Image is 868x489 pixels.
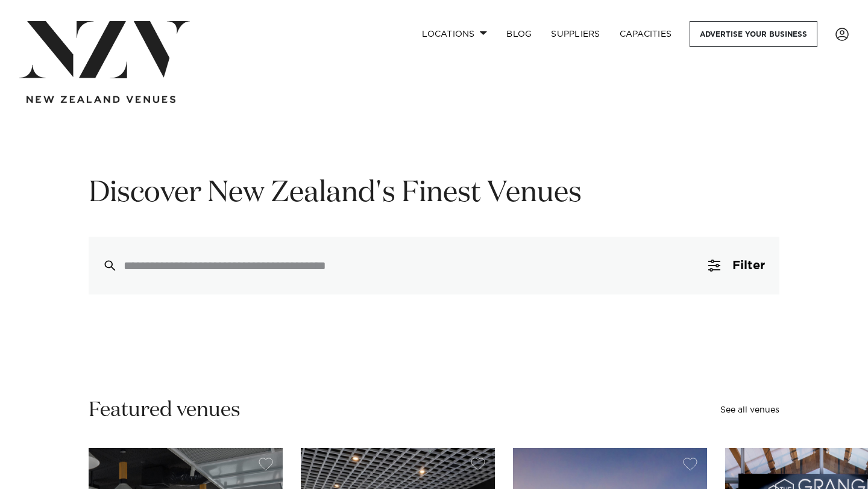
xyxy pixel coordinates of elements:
[694,237,779,294] button: Filter
[27,96,175,104] img: new-zealand-venues-text.png
[412,21,497,47] a: Locations
[541,21,609,47] a: SUPPLIERS
[19,21,190,78] img: nzv-logo.png
[497,21,541,47] a: BLOG
[89,175,779,213] h1: Discover New Zealand's Finest Venues
[610,21,682,47] a: Capacities
[720,406,779,414] a: See all venues
[732,260,765,272] span: Filter
[89,397,241,424] h2: Featured venues
[690,21,817,47] a: Advertise your business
